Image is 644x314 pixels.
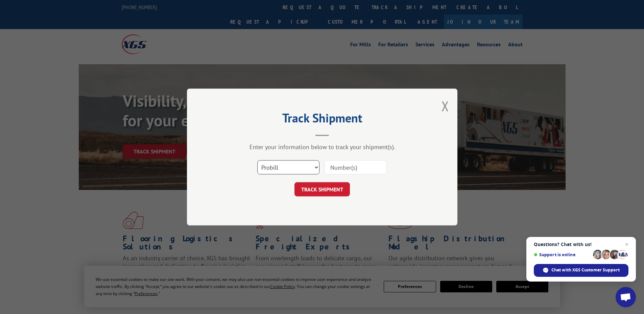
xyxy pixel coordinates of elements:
[534,242,628,247] span: Questions? Chat with us!
[534,252,591,257] span: Support is online
[616,287,636,307] div: Open chat
[221,143,424,151] div: Enter your information below to track your shipment(s).
[551,267,620,273] span: Chat with XGS Customer Support
[623,240,631,248] span: Close chat
[442,97,449,115] button: Close modal
[325,160,387,174] input: Number(s)
[294,182,350,196] button: TRACK SHIPMENT
[221,113,424,126] h2: Track Shipment
[534,264,628,277] div: Chat with XGS Customer Support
